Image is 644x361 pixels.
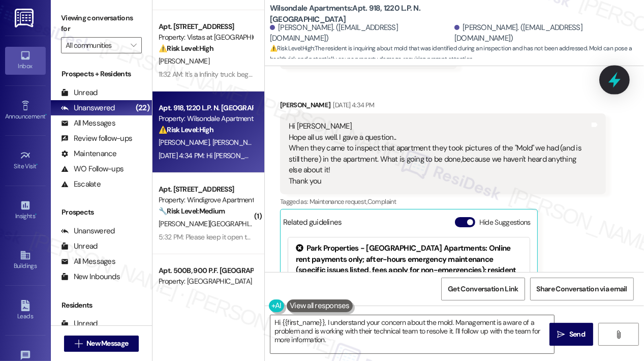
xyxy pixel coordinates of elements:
[159,232,507,242] div: 5:32 PM: Please keep it open this week just in case. We will let you know if the issue comes back...
[61,87,98,98] div: Unread
[537,284,627,294] span: Share Conversation via email
[5,247,46,274] a: Buildings
[61,103,115,113] div: Unanswered
[454,22,636,44] div: [PERSON_NAME]. ([EMAIL_ADDRESS][DOMAIN_NAME])
[569,329,585,340] span: Send
[61,133,132,144] div: Review follow-ups
[45,111,47,118] span: •
[159,44,213,53] strong: ⚠️ Risk Level: High
[64,336,139,352] button: New Message
[61,164,124,174] div: WO Follow-ups
[61,272,120,282] div: New Inbounds
[159,206,225,216] strong: 🔧 Risk Level: Medium
[5,47,46,74] a: Inbox
[86,338,128,349] span: New Message
[51,207,152,218] div: Prospects
[159,103,253,113] div: Apt. 918, 1220 L.P. N. [GEOGRAPHIC_DATA]
[479,217,531,228] label: Hide Suggestions
[5,197,46,224] a: Insights •
[159,195,253,205] div: Property: Windigrove Apartments
[270,43,644,65] span: : The resident is inquiring about mold that was identified during an inspection and has not been ...
[159,219,277,228] span: [PERSON_NAME][GEOGRAPHIC_DATA]
[310,197,367,206] span: Maintenance request ,
[296,243,522,309] div: Park Properties - [GEOGRAPHIC_DATA] Apartments: Online rent payments only; after-hours emergency ...
[441,278,525,300] button: Get Conversation Link
[37,161,38,168] span: •
[159,288,225,297] strong: 🔧 Risk Level: Medium
[283,217,342,232] div: Related guidelines
[530,278,634,300] button: Share Conversation via email
[159,276,253,287] div: Property: [GEOGRAPHIC_DATA]
[51,300,152,311] div: Residents
[159,113,253,124] div: Property: Wilsondale Apartments
[61,148,117,159] div: Maintenance
[159,138,212,147] span: [PERSON_NAME]
[159,56,209,66] span: [PERSON_NAME]
[75,340,82,348] i: 
[448,284,518,294] span: Get Conversation Link
[159,21,253,32] div: Apt. [STREET_ADDRESS]
[280,194,606,209] div: Tagged as:
[289,121,590,187] div: Hi [PERSON_NAME] Hope all us well. I gave a question.. When they came to inspect that apartment t...
[270,315,554,353] textarea: Hi {{first_name}}, I understand your concern about the mold. Management is aware of a problem and...
[549,323,594,346] button: Send
[51,69,152,79] div: Prospects + Residents
[66,37,126,53] input: All communities
[331,100,375,110] div: [DATE] 4:34 PM
[159,184,253,195] div: Apt. [STREET_ADDRESS]
[61,226,115,236] div: Unanswered
[5,147,46,174] a: Site Visit •
[133,100,152,116] div: (22)
[367,197,396,206] span: Complaint
[15,9,36,27] img: ResiDesk Logo
[61,118,115,129] div: All Messages
[5,297,46,324] a: Leads
[270,44,314,52] strong: ⚠️ Risk Level: High
[131,41,136,49] i: 
[270,3,473,25] b: Wilsondale Apartments: Apt. 918, 1220 L.P. N. [GEOGRAPHIC_DATA]
[61,318,98,329] div: Unread
[615,330,622,339] i: 
[61,10,142,37] label: Viewing conversations for
[61,256,115,267] div: All Messages
[159,32,253,43] div: Property: Vistas at [GEOGRAPHIC_DATA]
[35,211,37,218] span: •
[212,138,263,147] span: [PERSON_NAME]
[280,100,606,114] div: [PERSON_NAME]
[61,179,101,190] div: Escalate
[558,330,565,339] i: 
[159,265,253,276] div: Apt. 500B, 900 P.F. [GEOGRAPHIC_DATA]
[159,125,213,134] strong: ⚠️ Risk Level: High
[270,22,452,44] div: [PERSON_NAME]. ([EMAIL_ADDRESS][DOMAIN_NAME])
[61,241,98,252] div: Unread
